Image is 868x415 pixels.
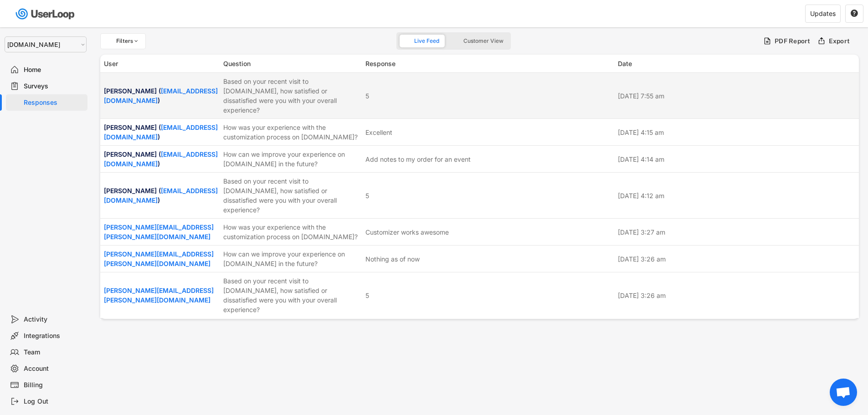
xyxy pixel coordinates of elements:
div: Activity [24,315,84,324]
div: How can we improve your experience on [DOMAIN_NAME] in the future? [223,249,360,268]
div: 5 [365,291,369,300]
a: [PERSON_NAME][EMAIL_ADDRESS][PERSON_NAME][DOMAIN_NAME] [104,250,214,267]
div: Filters [116,38,140,44]
div: Question [223,59,360,68]
div: Home [24,66,84,74]
div: How can we improve your experience on [DOMAIN_NAME] in the future? [223,149,360,169]
button: Live Feed [400,35,445,47]
div: [PERSON_NAME] ( ) [104,123,218,142]
img: userloop-logo-01.svg [14,5,78,23]
div: Surveys [24,82,84,91]
div: Add notes to my order for an event [365,154,471,164]
div: 5 [365,91,369,101]
a: [EMAIL_ADDRESS][DOMAIN_NAME] [104,187,218,204]
a: [PERSON_NAME][EMAIL_ADDRESS][PERSON_NAME][DOMAIN_NAME] [104,287,214,304]
div: Responses [24,98,84,107]
div: Updates [810,10,836,17]
span: Live Feed [414,38,439,44]
div: [DATE] 4:14 am [618,154,856,164]
div: How was your experience with the customization process on [DOMAIN_NAME]? [223,123,360,142]
div: Response [365,59,612,68]
div: Excellent [365,128,392,137]
div: [PERSON_NAME] ( ) [104,149,218,169]
a: [EMAIL_ADDRESS][DOMAIN_NAME] [104,150,218,168]
div: Billing [24,381,84,389]
div: [PERSON_NAME] ( ) [104,86,218,105]
div: PDF Report [775,37,811,45]
div: [DATE] 4:15 am [618,128,856,137]
span: Customer View [463,38,503,44]
a: Open chat [830,379,857,406]
div: Team [24,348,84,357]
div: Integrations [24,332,84,340]
text:  [851,9,858,17]
div: [DATE] 7:55 am [618,91,856,101]
div: [DATE] 3:26 am [618,254,856,264]
a: [PERSON_NAME][EMAIL_ADDRESS][PERSON_NAME][DOMAIN_NAME] [104,223,214,241]
div: Based on your recent visit to [DOMAIN_NAME], how satisfied or dissatisfied were you with your ove... [223,276,360,314]
div: User [104,59,218,68]
div: Customizer works awesome [365,227,449,237]
div: Nothing as of now [365,254,420,264]
div: Based on your recent visit to [DOMAIN_NAME], how satisfied or dissatisfied were you with your ove... [223,176,360,215]
div: Log Out [24,397,84,406]
div: Date [618,59,856,68]
div: [PERSON_NAME] ( ) [104,186,218,205]
button: Customer View [449,35,509,47]
div: Account [24,364,84,373]
div: [DATE] 3:26 am [618,291,856,300]
div: [DATE] 3:27 am [618,227,856,237]
div: [DATE] 4:12 am [618,191,856,200]
div: Export [829,37,850,45]
div: 5 [365,191,369,200]
button:  [850,10,858,18]
div: How was your experience with the customization process on [DOMAIN_NAME]? [223,222,360,241]
a: [EMAIL_ADDRESS][DOMAIN_NAME] [104,87,218,104]
div: Based on your recent visit to [DOMAIN_NAME], how satisfied or dissatisfied were you with your ove... [223,77,360,115]
a: [EMAIL_ADDRESS][DOMAIN_NAME] [104,123,218,141]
